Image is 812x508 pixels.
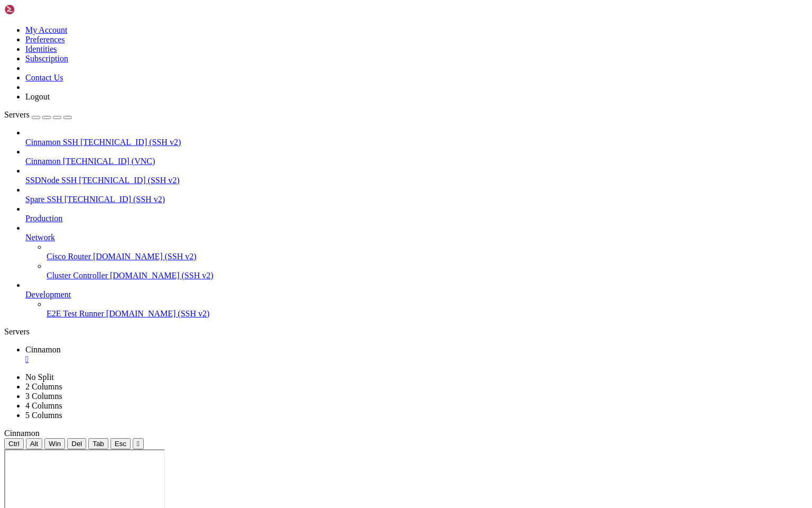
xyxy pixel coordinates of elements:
[25,401,62,410] a: 4 Columns
[47,242,808,261] li: Cisco Router [DOMAIN_NAME] (SSH v2)
[25,157,808,166] a: Cinnamon [TECHNICAL_ID] (VNC)
[25,25,68,34] a: My Account
[25,176,808,185] a: SSDNode SSH [TECHNICAL_ID] (SSH v2)
[25,54,68,63] a: Subscription
[47,271,108,280] span: Cluster Controller
[25,233,808,242] a: Network
[25,223,808,280] li: Network
[25,214,808,223] a: Production
[25,280,808,319] li: Development
[25,35,65,44] a: Preferences
[25,355,808,364] a: 
[25,92,50,101] a: Logout
[64,195,165,204] span: [TECHNICAL_ID] (SSH v2)
[88,438,108,449] button: Tab
[25,157,61,166] span: Cinnamon
[25,176,77,185] span: SSDNode SSH
[93,440,104,448] span: Tab
[25,185,808,204] li: Spare SSH [TECHNICAL_ID] (SSH v2)
[25,233,55,242] span: Network
[4,4,65,15] img: Shellngn
[4,110,30,119] span: Servers
[25,290,808,300] a: Development
[25,345,61,354] span: Cinnamon
[63,157,155,166] span: [TECHNICAL_ID] (VNC)
[25,392,62,401] a: 3 Columns
[47,252,808,261] a: Cisco Router [DOMAIN_NAME] (SSH v2)
[47,261,808,280] li: Cluster Controller [DOMAIN_NAME] (SSH v2)
[25,214,62,223] span: Production
[25,345,808,364] a: Cinnamon
[47,309,808,319] a: E2E Test Runner [DOMAIN_NAME] (SSH v2)
[8,440,20,448] span: Ctrl
[67,438,86,449] button: Del
[26,438,43,449] button: Alt
[25,290,71,299] span: Development
[47,300,808,319] li: E2E Test Runner [DOMAIN_NAME] (SSH v2)
[25,166,808,185] li: SSDNode SSH [TECHNICAL_ID] (SSH v2)
[25,195,62,204] span: Spare SSH
[47,271,808,280] a: Cluster Controller [DOMAIN_NAME] (SSH v2)
[25,138,78,147] span: Cinnamon SSH
[93,252,197,261] span: [DOMAIN_NAME] (SSH v2)
[137,440,140,448] div: 
[25,195,808,204] a: Spare SSH [TECHNICAL_ID] (SSH v2)
[110,271,214,280] span: [DOMAIN_NAME] (SSH v2)
[25,44,57,53] a: Identities
[79,176,179,185] span: [TECHNICAL_ID] (SSH v2)
[25,411,62,420] a: 5 Columns
[4,429,40,438] span: Cinnamon
[47,252,91,261] span: Cisco Router
[47,309,104,318] span: E2E Test Runner
[25,128,808,147] li: Cinnamon SSH [TECHNICAL_ID] (SSH v2)
[25,147,808,166] li: Cinnamon [TECHNICAL_ID] (VNC)
[49,440,61,448] span: Win
[25,382,62,391] a: 2 Columns
[25,373,54,382] a: No Split
[25,138,808,147] a: Cinnamon SSH [TECHNICAL_ID] (SSH v2)
[80,138,181,147] span: [TECHNICAL_ID] (SSH v2)
[110,438,131,449] button: Esc
[4,110,72,119] a: Servers
[25,204,808,223] li: Production
[25,73,63,82] a: Contact Us
[115,440,126,448] span: Esc
[30,440,39,448] span: Alt
[71,440,82,448] span: Del
[133,438,144,449] button: 
[4,327,808,337] div: Servers
[44,438,65,449] button: Win
[4,438,24,449] button: Ctrl
[106,309,210,318] span: [DOMAIN_NAME] (SSH v2)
